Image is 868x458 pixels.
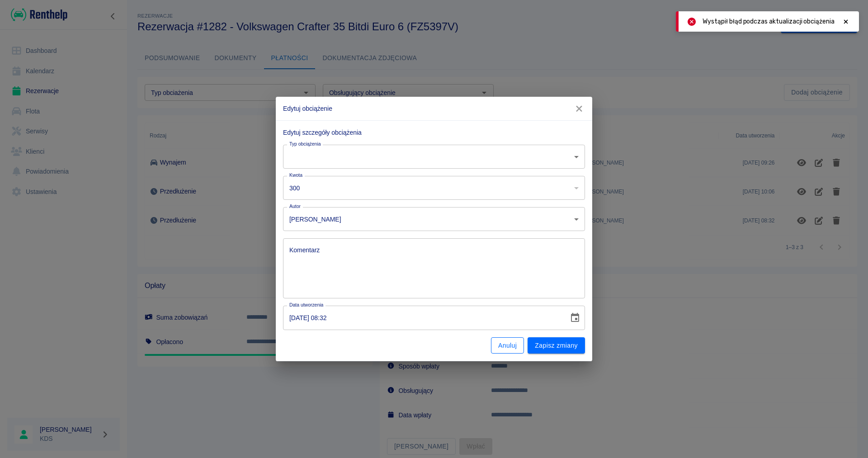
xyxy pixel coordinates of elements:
label: Data utworzenia [289,302,323,308]
button: Zapisz zmiany [528,337,585,354]
button: Anuluj [491,337,524,354]
p: Edytuj szczegóły obciążenia [283,128,585,137]
span: Wystąpił błąd podczas aktualizacji obciążenia [703,17,835,26]
button: Choose date, selected date is 24 wrz 2025 [566,309,584,327]
label: Kwota [289,172,302,179]
div: [PERSON_NAME] [283,207,585,231]
label: Autor [289,203,301,210]
h2: Edytuj obciążenie [276,97,592,120]
label: Typ obciążenia [289,141,321,147]
input: DD.MM.YYYY hh:mm [283,306,562,330]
